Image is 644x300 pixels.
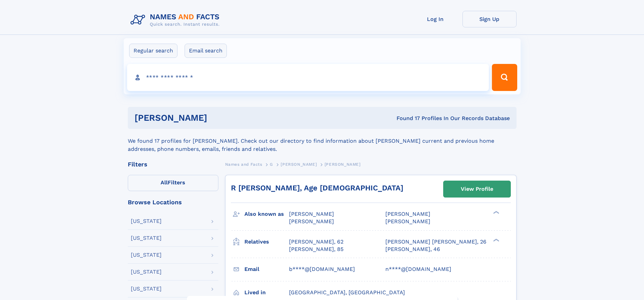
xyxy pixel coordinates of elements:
a: [PERSON_NAME] [281,160,317,168]
div: [US_STATE] [131,235,162,241]
div: Filters [128,161,218,167]
a: [PERSON_NAME], 46 [385,246,440,253]
div: Browse Locations [128,199,218,205]
a: View Profile [444,181,510,197]
span: G [270,162,273,167]
div: Found 17 Profiles In Our Records Database [302,115,510,122]
span: All [161,179,168,186]
label: Email search [185,44,227,58]
input: search input [127,64,489,91]
span: [PERSON_NAME] [289,218,334,225]
img: Logo Names and Facts [128,11,225,29]
button: Search Button [492,64,517,91]
h3: Lived in [244,287,289,298]
h3: Relatives [244,236,289,248]
span: [PERSON_NAME] [385,211,430,217]
h3: Email [244,263,289,275]
label: Filters [128,175,218,191]
span: [GEOGRAPHIC_DATA], [GEOGRAPHIC_DATA] [289,289,405,296]
div: [US_STATE] [131,286,162,292]
div: [US_STATE] [131,252,162,258]
div: [US_STATE] [131,218,162,224]
a: Names and Facts [225,160,262,168]
div: ❯ [492,210,500,215]
label: Regular search [129,44,177,58]
a: R [PERSON_NAME], Age [DEMOGRAPHIC_DATA] [231,184,403,192]
span: [PERSON_NAME] [281,162,317,167]
a: [PERSON_NAME] [PERSON_NAME], 26 [385,238,486,246]
div: [US_STATE] [131,269,162,275]
a: Log In [408,11,462,27]
a: Sign Up [462,11,517,27]
h3: Also known as [244,208,289,220]
a: [PERSON_NAME], 62 [289,238,343,246]
span: [PERSON_NAME] [385,218,430,225]
a: [PERSON_NAME], 85 [289,246,343,253]
div: We found 17 profiles for [PERSON_NAME]. Check out our directory to find information about [PERSON... [128,129,517,153]
div: View Profile [461,181,493,197]
a: G [270,160,273,168]
span: [PERSON_NAME] [325,162,361,167]
span: [PERSON_NAME] [289,211,334,217]
h1: [PERSON_NAME] [135,114,302,122]
div: ❯ [492,238,500,242]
